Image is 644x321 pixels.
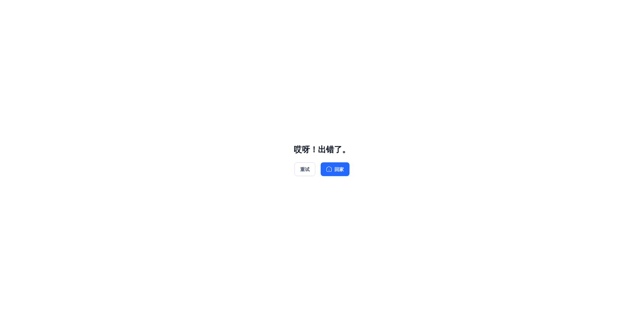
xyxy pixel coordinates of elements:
[294,162,315,176] button: 重试
[300,166,310,172] font: 重试
[321,162,350,176] button: 回家
[294,145,350,154] font: 哎呀！出错了。
[334,166,344,172] font: 回家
